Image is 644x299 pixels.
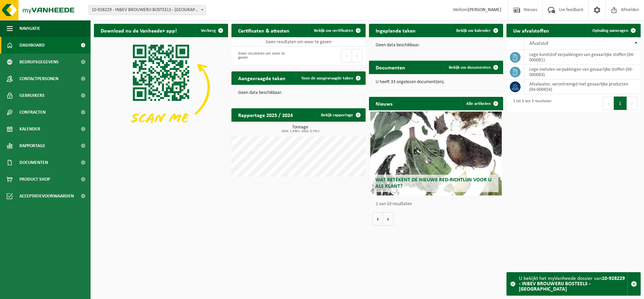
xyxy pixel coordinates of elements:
span: Kalender [19,121,40,137]
strong: [PERSON_NAME] [468,7,501,12]
span: Ophaling aanvragen [592,28,628,33]
h2: Download nu de Vanheede+ app! [94,24,183,37]
img: Download de VHEPlus App [94,37,228,138]
h3: Tonnage [235,125,366,133]
span: Gebruikers [19,87,45,104]
a: Toon de aangevraagde taken [296,71,365,85]
span: 10-928229 - INBEV BROUWERIJ BOSTEELS - BUGGENHOUT [89,5,206,15]
a: Wat betekent de nieuwe RED-richtlijn voor u als klant? [370,112,502,195]
button: Vorige [372,212,383,226]
div: U bekijkt het myVanheede dossier van [519,273,627,295]
span: Toon de aangevraagde taken [301,76,353,80]
td: Geen resultaten om weer te geven [231,37,366,47]
span: Rapportage [19,137,45,154]
h2: Rapportage 2025 / 2024 [231,108,300,121]
p: U heeft 33 ongelezen document(en). [376,80,496,84]
h2: Ingeplande taken [369,24,422,37]
a: Bekijk uw documenten [443,61,502,74]
span: Bedrijfsgegevens [19,54,59,70]
button: Verberg [196,24,227,37]
p: 1 van 10 resultaten [376,202,500,206]
span: Verberg [201,28,216,33]
a: Bekijk uw certificaten [309,24,365,37]
h2: Documenten [369,61,412,74]
span: Product Shop [19,171,50,188]
span: Wat betekent de nieuwe RED-richtlijn voor u als klant? [375,177,491,189]
div: 1 tot 3 van 3 resultaten [510,96,551,111]
span: Contracten [19,104,46,121]
span: Afvalstof [529,41,548,46]
button: Volgende [383,212,393,226]
span: Dashboard [19,37,45,54]
div: Geen resultaten om weer te geven [235,48,295,63]
button: Previous [341,49,352,62]
a: Bekijk rapportage [316,108,365,122]
td: afvalwater, verontreinigd met gevaarlijke producten (04-000654) [524,79,641,94]
a: Bekijk uw kalender [451,24,502,37]
span: Acceptatievoorwaarden [19,188,74,204]
h2: Certificaten & attesten [231,24,296,37]
h2: Nieuws [369,97,399,110]
span: Bekijk uw documenten [449,65,491,70]
span: Navigatie [19,20,40,37]
button: Next [352,49,362,62]
a: Ophaling aanvragen [587,24,640,37]
span: Contactpersonen [19,70,58,87]
p: Geen data beschikbaar. [238,91,359,95]
button: Next [627,97,637,110]
td: lege metalen verpakkingen van gevaarlijke stoffen (04-000083) [524,65,641,79]
span: Documenten [19,154,48,171]
span: 2024: 1,336 t - 2025: 0,732 t [235,130,366,133]
h2: Aangevraagde taken [231,71,292,84]
span: Bekijk uw certificaten [314,28,353,33]
h2: Uw afvalstoffen [506,24,556,37]
p: Geen data beschikbaar. [376,43,496,48]
span: Bekijk uw kalender [456,28,491,33]
button: 1 [614,97,627,110]
button: Previous [603,97,614,110]
td: lege kunststof verpakkingen van gevaarlijke stoffen (04-000081) [524,50,641,65]
strong: 10-928229 - INBEV BROUWERIJ BOSTEELS - [GEOGRAPHIC_DATA] [519,276,625,292]
a: Alle artikelen [461,97,502,110]
span: 10-928229 - INBEV BROUWERIJ BOSTEELS - BUGGENHOUT [89,5,206,15]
